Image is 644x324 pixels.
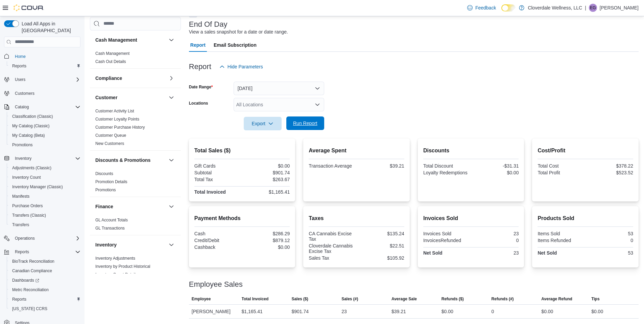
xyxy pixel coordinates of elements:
[1,75,83,84] button: Users
[9,164,80,172] span: Adjustments (Classic)
[9,221,32,229] a: Transfers
[7,285,83,295] button: Metrc Reconciliation
[309,163,355,169] div: Transaction Average
[243,244,290,250] div: $0.00
[90,216,181,235] div: Finance
[587,238,633,243] div: 0
[95,256,135,261] span: Inventory Adjustments
[167,202,175,211] button: Finance
[9,192,80,200] span: Manifests
[12,259,54,264] span: BioTrack Reconciliation
[90,170,181,197] div: Discounts & Promotions
[228,63,263,70] span: Hide Parameters
[12,194,29,199] span: Manifests
[1,102,83,112] button: Catalog
[538,250,557,256] strong: Net Sold
[194,170,241,175] div: Subtotal
[189,280,243,288] h3: Employee Sales
[9,267,55,275] a: Canadian Compliance
[12,103,31,111] button: Catalog
[538,170,584,175] div: Total Profit
[9,257,57,265] a: BioTrack Reconciliation
[472,170,519,175] div: $0.00
[12,268,52,274] span: Canadian Compliance
[358,231,404,236] div: $135.24
[15,91,34,96] span: Customers
[95,157,150,164] h3: Discounts & Promotions
[12,89,80,98] span: Customers
[95,179,127,184] a: Promotion Details
[358,255,404,261] div: $105.92
[95,51,129,56] span: Cash Management
[591,307,603,316] div: $0.00
[95,108,134,114] span: Customer Activity List
[95,37,137,43] h3: Cash Management
[9,211,80,219] span: Transfers (Classic)
[194,163,241,169] div: Gift Cards
[90,107,181,150] div: Customer
[538,147,633,155] h2: Cost/Profit
[472,231,519,236] div: 23
[472,238,519,243] div: 0
[291,307,309,316] div: $901.74
[7,131,83,140] button: My Catalog (Beta)
[12,222,29,228] span: Transfers
[95,218,128,222] a: GL Account Totals
[591,296,599,302] span: Tips
[15,249,29,255] span: Reports
[167,74,175,82] button: Compliance
[95,179,127,185] span: Promotion Details
[95,75,166,82] button: Compliance
[587,170,633,175] div: $523.52
[95,133,126,138] span: Customer Queue
[189,101,208,106] label: Locations
[95,264,150,269] a: Inventory by Product Historical
[12,203,43,209] span: Purchase Orders
[12,63,26,69] span: Reports
[587,231,633,236] div: 53
[95,133,126,138] a: Customer Queue
[95,51,129,56] a: Cash Management
[15,104,29,110] span: Catalog
[95,94,117,101] h3: Customer
[9,305,50,313] a: [US_STATE] CCRS
[1,234,83,243] button: Operations
[12,154,80,163] span: Inventory
[9,173,44,181] a: Inventory Count
[309,147,404,155] h2: Average Spent
[442,307,453,316] div: $0.00
[7,304,83,314] button: [US_STATE] CCRS
[95,188,116,192] a: Promotions
[600,4,639,12] p: [PERSON_NAME]
[95,109,134,113] a: Customer Activity List
[12,165,51,171] span: Adjustments (Classic)
[9,131,80,139] span: My Catalog (Beta)
[538,214,633,222] h2: Products Sold
[12,175,41,180] span: Inventory Count
[286,116,324,130] button: Run Report
[7,257,83,266] button: BioTrack Reconciliation
[7,201,83,211] button: Purchase Orders
[95,264,150,269] span: Inventory by Product Historical
[95,225,125,231] span: GL Transactions
[9,202,46,210] a: Purchase Orders
[12,103,80,111] span: Catalog
[167,93,175,102] button: Customer
[15,156,31,161] span: Inventory
[9,183,66,191] a: Inventory Manager (Classic)
[189,20,228,28] h3: End Of Day
[358,163,404,169] div: $39.21
[95,272,138,277] span: Inventory Count Details
[7,112,83,121] button: Classification (Classic)
[7,163,83,173] button: Adjustments (Classic)
[492,307,494,316] div: 0
[9,62,80,70] span: Reports
[189,84,213,90] label: Date Range
[95,75,122,82] h3: Compliance
[7,266,83,276] button: Canadian Compliance
[242,296,269,302] span: Total Invoiced
[464,1,499,15] a: Feedback
[7,192,83,201] button: Manifests
[95,241,166,248] button: Inventory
